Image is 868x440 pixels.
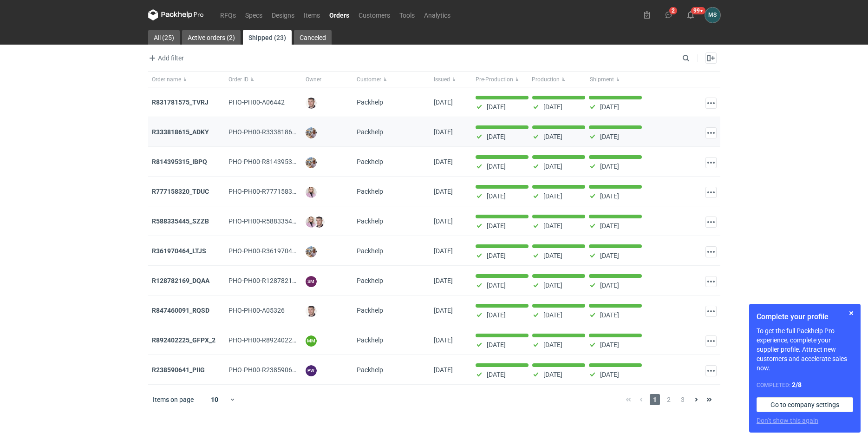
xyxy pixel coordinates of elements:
a: R128782169_DQAA [152,277,209,284]
span: Issued [434,76,450,83]
button: Actions [705,246,717,257]
a: All (25) [148,30,180,45]
span: 26/04/2024 [434,366,453,374]
button: Customer [353,72,430,87]
button: 99+ [683,7,698,22]
p: [DATE] [600,311,619,319]
span: Packhelp [357,366,383,374]
span: Owner [306,76,321,83]
span: Packhelp [357,247,383,255]
span: Order ID [228,76,248,83]
span: Packhelp [357,128,383,136]
a: RFQs [215,9,241,20]
span: PHO-PH00-R238590641_PIIG [228,366,315,374]
button: Actions [705,187,717,198]
p: [DATE] [487,192,506,200]
p: [DATE] [600,222,619,230]
p: [DATE] [600,341,619,348]
figcaption: MS [705,7,720,23]
a: R847460091_RQSD [152,307,209,314]
a: Shipped (23) [243,30,292,45]
span: Packhelp [357,188,383,195]
span: PHO-PH00-R361970464_LTJS [228,247,315,255]
p: [DATE] [543,222,562,230]
span: Packhelp [357,158,383,165]
div: Michał Sokołowski [705,7,720,23]
span: Packhelp [357,99,383,106]
span: Packhelp [357,277,383,284]
button: Order ID [225,72,302,87]
input: Search [680,53,710,64]
a: R831781575_TVRJ [152,99,209,106]
span: 13/08/2024 [434,277,453,284]
figcaption: MM [306,335,317,347]
img: Michał Palasek [306,157,317,168]
p: [DATE] [487,252,506,259]
p: [DATE] [543,371,562,378]
span: Customer [357,76,381,83]
strong: 2 / 8 [792,381,802,388]
p: [DATE] [600,103,619,111]
p: [DATE] [487,103,506,111]
p: [DATE] [543,133,562,140]
p: [DATE] [600,133,619,140]
a: Items [299,9,325,20]
img: Klaudia Wiśniewska [306,217,317,228]
button: Order name [148,72,225,87]
div: 10 [200,393,230,406]
button: Actions [705,335,717,347]
button: Actions [705,127,717,138]
a: Designs [267,9,299,20]
p: [DATE] [487,222,506,230]
button: Actions [705,98,717,109]
strong: R361970464_LTJS [152,247,206,255]
a: Orders [325,9,354,20]
a: R238590641_PIIG [152,366,205,374]
p: [DATE] [487,282,506,289]
span: 24/10/2024 [434,188,453,195]
img: Maciej Sikora [306,98,317,109]
p: [DATE] [543,311,562,319]
span: Pre-Production [476,76,513,83]
button: Don’t show this again [757,416,818,425]
button: Actions [705,365,717,376]
button: Production [530,72,588,87]
span: PHO-PH00-R588335445_SZZB [228,217,318,225]
p: [DATE] [487,311,506,319]
span: 30/04/2024 [434,336,453,344]
a: Canceled [294,30,332,45]
strong: R892402225_GFPX_2 [152,336,215,344]
a: R777158320_TDUC [152,188,209,195]
span: 02/05/2024 [434,307,453,314]
p: [DATE] [600,282,619,289]
svg: Packhelp Pro [148,9,204,20]
a: R588335445_SZZB [152,217,209,225]
span: Shipment [590,76,614,83]
span: Packhelp [357,336,383,344]
span: PHO-PH00-R814395315_IBPQ [228,158,317,165]
a: Go to company settings [757,397,853,412]
a: R814395315_IBPQ [152,158,207,165]
a: Customers [354,9,395,20]
div: Completed: [757,380,853,390]
span: Add filter [147,53,184,64]
p: To get the full Packhelp Pro experience, complete your supplier profile. Attract new customers an... [757,326,853,373]
span: 1 [650,394,660,405]
p: [DATE] [487,163,506,170]
span: 2 [664,394,674,405]
span: PHO-PH00-A06442 [228,99,285,106]
span: 18/11/2024 [434,158,453,165]
a: R333818615_ADKY [152,128,209,136]
h1: Complete your profile [757,311,853,322]
span: Packhelp [357,307,383,314]
span: PHO-PH00-R333818615_ADKY [228,128,319,136]
p: [DATE] [543,163,562,170]
p: [DATE] [600,252,619,259]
